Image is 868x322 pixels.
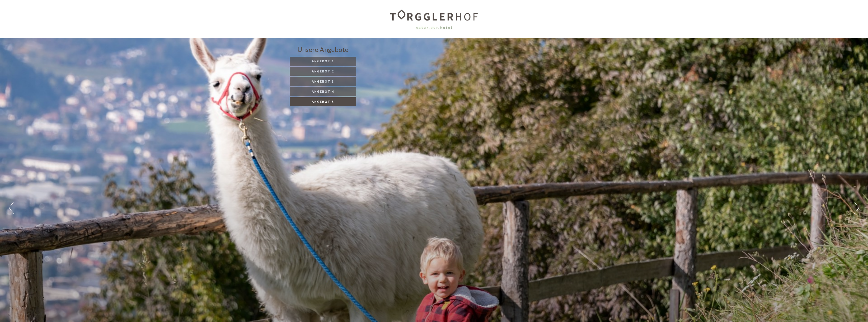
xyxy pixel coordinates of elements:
[290,45,356,54] div: Unsere Angebote
[312,59,334,63] span: Angebot 1
[312,99,334,104] span: Angebot 5
[854,201,859,214] button: Next
[312,69,334,73] span: Angebot 2
[9,201,14,214] button: Previous
[312,79,334,84] span: Angebot 3
[312,89,334,94] span: Angebot 4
